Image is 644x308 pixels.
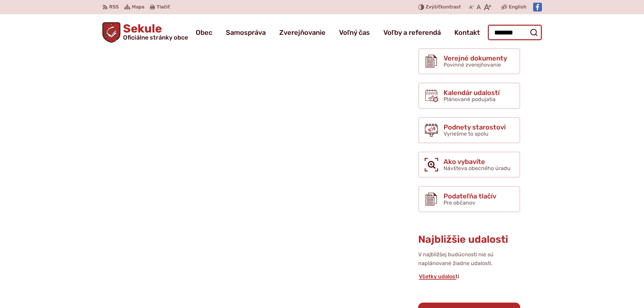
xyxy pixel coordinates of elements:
[418,234,520,245] h3: Najbližšie udalosti
[418,117,520,143] a: Podnety starostovi Vyriešme to spolu
[196,23,212,42] a: Obec
[418,48,520,74] a: Verejné dokumenty Povinné zverejňovanie
[418,250,520,268] p: V najbližšej budúcnosti nie sú naplánované žiadne udalosti.
[507,3,528,11] a: English
[279,23,326,42] a: Zverejňovanie
[509,3,526,11] span: English
[102,22,121,43] img: Prejsť na domovskú stránku
[120,23,188,41] span: Sekule
[109,3,119,11] span: RSS
[444,158,510,165] span: Ako vybavíte
[123,34,188,41] span: Oficiálne stránky obce
[418,273,460,280] a: Všetky udalosti
[444,123,506,131] span: Podnety starostovi
[444,54,507,62] span: Verejné dokumenty
[418,151,520,178] a: Ako vybavíte Návšteva obecného úradu
[444,192,496,200] span: Podateľňa tlačív
[444,165,510,171] span: Návšteva obecného úradu
[454,23,480,42] a: Kontakt
[102,22,188,43] a: Logo Sekule, prejsť na domovskú stránku.
[533,3,542,11] img: Prejsť na Facebook stránku
[339,23,370,42] a: Voľný čas
[444,199,475,206] span: Pre občanov
[444,89,500,96] span: Kalendár udalostí
[426,4,440,10] span: Zvýšiť
[226,23,266,42] a: Samospráva
[426,4,461,10] span: kontrast
[418,186,520,212] a: Podateľňa tlačív Pre občanov
[444,131,488,137] span: Vyriešme to spolu
[132,3,144,11] span: Mapa
[418,82,520,109] a: Kalendár udalostí Plánované podujatia
[444,96,496,102] span: Plánované podujatia
[383,23,441,42] a: Voľby a referendá
[444,62,501,68] span: Povinné zverejňovanie
[157,4,170,10] span: Tlačiť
